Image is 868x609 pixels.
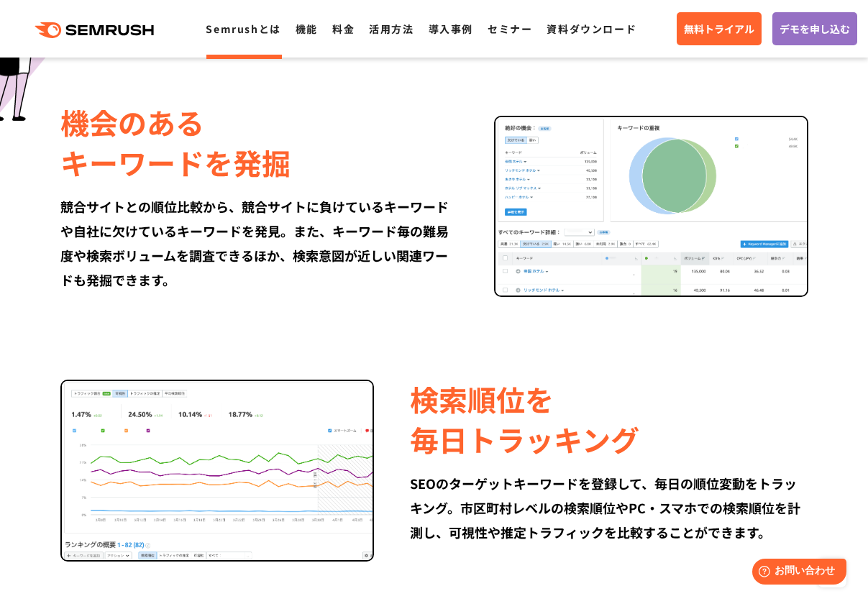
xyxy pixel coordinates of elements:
a: 資料ダウンロード [547,22,636,36]
a: Semrushとは [206,22,280,36]
div: 機会のある キーワードを発掘 [60,102,458,183]
a: 無料トライアル [677,12,762,45]
a: 機能 [296,22,318,36]
a: セミナー [488,22,532,36]
iframe: Help widget launcher [740,553,852,593]
span: デモを申し込む [780,21,850,37]
div: 検索順位を 毎日トラッキング [410,379,808,459]
div: SEOのターゲットキーワードを登録して、毎日の順位変動をトラッキング。市区町村レベルの検索順位やPC・スマホでの検索順位を計測し、可視性や推定トラフィックを比較することができます。 [410,471,808,544]
a: デモを申し込む [772,12,857,45]
a: 導入事例 [429,22,473,36]
div: 競合サイトとの順位比較から、競合サイトに負けているキーワードや自社に欠けているキーワードを発見。また、キーワード毎の難易度や検索ボリュームを調査できるほか、検索意図が近しい関連ワードも発掘できます。 [60,194,458,292]
span: 無料トライアル [684,21,754,37]
a: 料金 [332,22,355,36]
a: 活用方法 [369,22,414,36]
